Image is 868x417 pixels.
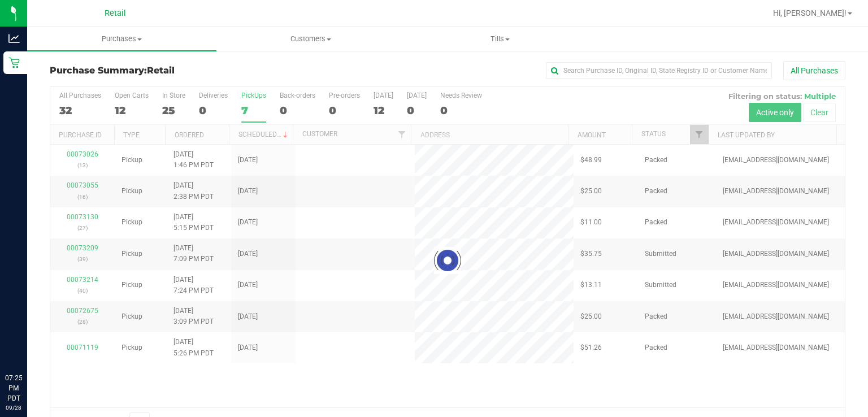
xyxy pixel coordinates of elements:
[27,34,216,44] span: Purchases
[5,403,22,412] p: 09/28
[11,327,45,360] iframe: Resource center
[783,61,845,80] button: All Purchases
[5,373,22,403] p: 07:25 PM PDT
[773,8,847,18] span: Hi, [PERSON_NAME]!
[8,57,20,68] inline-svg: Retail
[216,27,406,51] a: Customers
[27,27,216,51] a: Purchases
[406,27,595,51] a: Tills
[546,62,772,79] input: Search Purchase ID, Original ID, State Registry ID or Customer Name...
[8,33,20,44] inline-svg: Analytics
[147,65,175,76] span: Retail
[406,34,594,44] span: Tills
[217,34,405,44] span: Customers
[50,66,315,76] h3: Purchase Summary:
[105,8,126,18] span: Retail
